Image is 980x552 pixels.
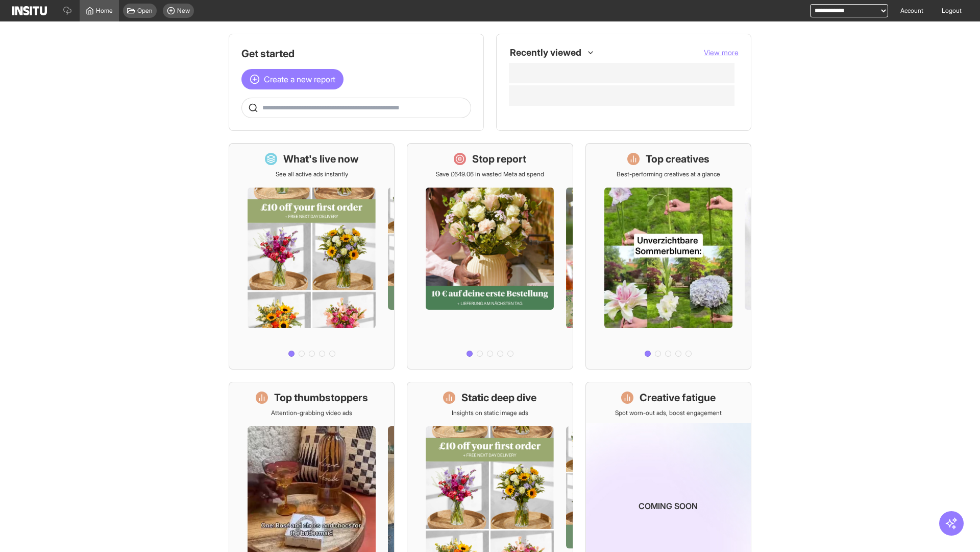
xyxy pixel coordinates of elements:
[283,152,359,166] h1: What's live now
[276,170,348,178] p: See all active ads instantly
[407,143,573,370] a: Stop reportSave £649.06 in wasted Meta ad spend
[585,143,751,370] a: Top creativesBest-performing creatives at a glance
[177,7,190,15] span: New
[229,143,395,370] a: What's live nowSee all active ads instantly
[264,73,335,85] span: Create a new report
[452,409,528,417] p: Insights on static image ads
[646,152,709,166] h1: Top creatives
[704,48,739,58] button: View more
[12,6,47,15] img: Logo
[96,7,113,15] span: Home
[436,170,544,178] p: Save £649.06 in wasted Meta ad spend
[274,390,368,405] h1: Top thumbstoppers
[241,47,471,61] h1: Get started
[271,409,352,417] p: Attention-grabbing video ads
[617,170,720,178] p: Best-performing creatives at a glance
[241,69,344,89] button: Create a new report
[461,390,536,405] h1: Static deep dive
[137,7,153,15] span: Open
[472,152,526,166] h1: Stop report
[704,48,739,57] span: View more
